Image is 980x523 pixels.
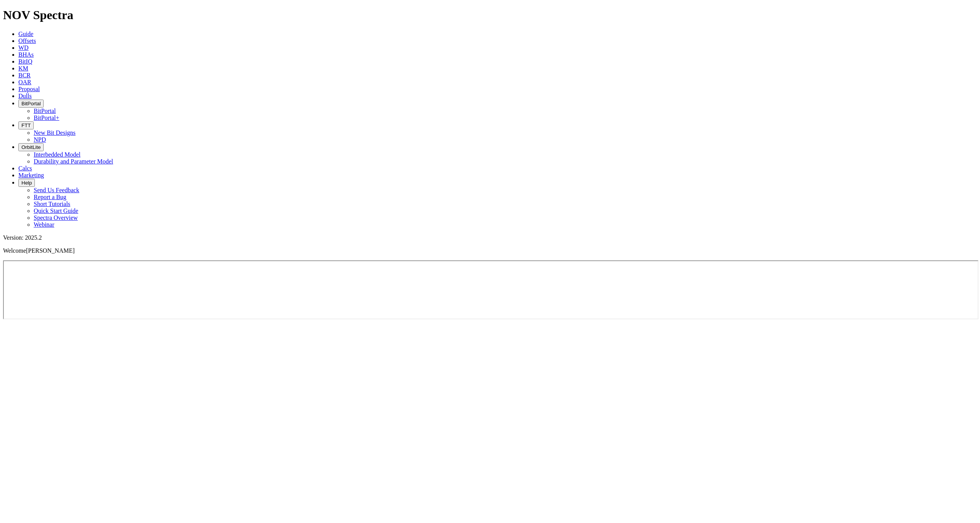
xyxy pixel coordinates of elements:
[3,234,977,241] div: Version: 2025.2
[3,8,977,22] h1: NOV Spectra
[34,187,79,193] a: Send Us Feedback
[18,51,34,58] a: BHAs
[34,208,78,214] a: Quick Start Guide
[21,101,41,106] span: BitPortal
[34,108,56,114] a: BitPortal
[18,65,28,72] a: KM
[18,172,44,178] a: Marketing
[18,72,31,78] a: BCR
[18,121,34,129] button: FTT
[34,201,70,207] a: Short Tutorials
[18,58,32,65] a: BitIQ
[26,247,75,254] span: [PERSON_NAME]
[18,143,44,151] button: OrbitLite
[34,158,113,165] a: Durability and Parameter Model
[18,38,36,44] a: Offsets
[34,214,78,221] a: Spectra Overview
[18,44,29,51] a: WD
[21,123,31,128] span: FTT
[18,31,33,37] a: Guide
[21,144,41,150] span: OrbitLite
[34,194,66,200] a: Report a Bug
[3,247,977,254] p: Welcome
[34,151,80,158] a: Interbedded Model
[18,86,40,92] a: Proposal
[18,93,32,99] a: Dulls
[21,180,32,186] span: Help
[18,100,44,108] button: BitPortal
[34,114,59,121] a: BitPortal+
[34,129,75,136] a: New Bit Designs
[18,179,35,187] button: Help
[18,165,32,172] a: Calcs
[18,79,31,85] a: OAR
[34,136,46,143] a: NPD
[34,221,54,228] a: Webinar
